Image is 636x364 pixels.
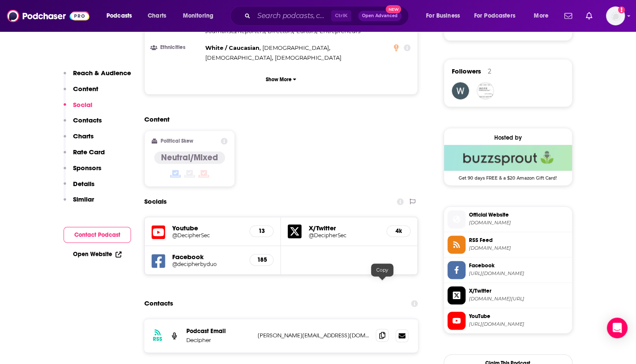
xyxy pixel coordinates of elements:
span: New [386,5,401,13]
button: Contacts [64,116,102,132]
span: Monitoring [183,10,213,22]
span: twitter.com/DecipherSec [469,296,569,302]
h3: Ethnicities [152,45,202,50]
input: Search podcasts, credits, & more... [254,9,331,23]
span: RSS Feed [469,236,569,244]
button: Sponsors [64,164,101,180]
a: X/Twitter[DOMAIN_NAME][URL] [447,286,569,304]
span: , [262,43,330,53]
span: Facebook [469,262,569,269]
span: For Podcasters [474,10,515,22]
img: Podchaser - Follow, Share and Rate Podcasts [7,8,89,24]
a: @DecipherSec [172,232,243,239]
span: YouTube [469,312,569,320]
span: [DEMOGRAPHIC_DATA] [262,44,329,51]
span: , [205,43,261,53]
span: For Business [426,10,460,22]
p: Content [73,85,98,93]
p: Rate Card [73,148,105,156]
span: , [205,53,273,63]
a: Open Website [73,251,122,258]
a: Official Website[DOMAIN_NAME] [447,210,569,228]
h2: Political Skew [161,138,193,144]
img: Buzzsprout Deal: Get 90 days FREE & a $20 Amazon Gift Card! [444,145,572,171]
span: Ctrl K [331,10,351,21]
h5: Youtube [172,224,243,232]
h5: 13 [257,227,266,235]
a: Facebook[URL][DOMAIN_NAME] [447,261,569,279]
span: Directors [268,28,293,34]
p: Contacts [73,116,102,124]
h5: X/Twitter [308,224,380,232]
h4: Neutral/Mixed [161,152,218,163]
h2: Contacts [144,295,173,312]
p: Similar [73,195,94,203]
p: Sponsors [73,164,101,172]
div: Copy [371,263,393,276]
img: User Profile [606,6,625,25]
a: Buzzsprout Deal: Get 90 days FREE & a $20 Amazon Gift Card! [444,145,572,180]
div: Open Intercom Messenger [607,318,627,338]
button: Charts [64,132,94,148]
button: Reach & Audience [64,69,131,85]
span: [DEMOGRAPHIC_DATA] [275,54,341,61]
span: decipher.sc [469,220,569,226]
span: feeds.buzzsprout.com [469,245,569,251]
span: Followers [452,67,481,75]
span: Get 90 days FREE & a $20 Amazon Gift Card! [444,171,572,181]
button: Social [64,101,92,116]
p: Social [73,101,92,109]
button: open menu [177,9,225,23]
button: open menu [100,9,143,23]
svg: Add a profile image [618,6,625,13]
p: [PERSON_NAME][EMAIL_ADDRESS][DOMAIN_NAME] [258,332,369,339]
img: BaTshiTcrAZY [477,82,494,99]
span: Podcasts [107,10,132,22]
a: RSS Feed[DOMAIN_NAME] [447,236,569,254]
button: Open AdvancedNew [358,11,402,21]
h3: RSS [153,336,162,343]
span: [DEMOGRAPHIC_DATA] [205,54,272,61]
button: Details [64,180,94,196]
span: Editors [296,28,316,34]
a: Charts [142,9,171,23]
p: Decipher [186,336,251,344]
span: Logged in as WE_Broadcast [606,6,625,25]
div: Hosted by [444,134,572,141]
a: @decipherbyduo [172,261,243,267]
span: X/Twitter [469,287,569,295]
span: More [534,10,548,22]
p: Reach & Audience [73,69,131,77]
button: Similar [64,195,94,211]
img: weedloversusa [452,82,469,99]
span: Charts [148,10,166,22]
h5: 4k [394,227,403,235]
button: open menu [528,9,559,23]
span: https://www.facebook.com/decipherbyduo [469,270,569,277]
span: Official Website [469,211,569,219]
button: Contact Podcast [64,227,131,243]
button: open menu [420,9,471,23]
p: Show More [266,76,292,83]
h5: Facebook [172,253,243,261]
button: open menu [469,9,528,23]
button: Show profile menu [606,6,625,25]
button: Content [64,85,98,101]
span: Entrepreneurs [320,28,360,34]
a: YouTube[URL][DOMAIN_NAME] [447,312,569,330]
span: Journalists/Reporters [205,28,265,34]
h2: Socials [144,193,167,210]
p: Podcast Email [186,327,251,335]
div: Search podcasts, credits, & more... [238,6,417,26]
span: White / Caucasian [205,44,259,51]
p: Charts [73,132,94,140]
p: Details [73,180,94,188]
a: @DecipherSec [308,232,380,239]
div: 2 [488,67,491,75]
